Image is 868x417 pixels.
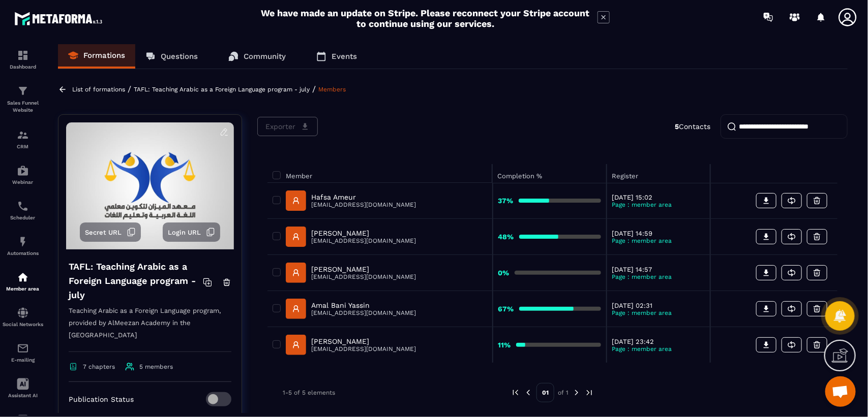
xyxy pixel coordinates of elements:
[3,335,43,370] a: emailemailE-mailing
[493,164,607,183] th: Completion %
[3,157,43,193] a: automationsautomationsWebinar
[259,8,592,29] h2: We have made an update on Stripe. Please reconnect your Stripe account to continue using our serv...
[17,342,29,355] img: email
[85,229,122,236] span: Secret URL
[83,363,115,370] span: 7 chapters
[3,286,43,292] p: Member area
[3,77,43,121] a: formationformationSales Funnel Website
[612,194,705,201] p: [DATE] 15:02
[17,85,29,97] img: formation
[3,215,43,220] p: Scheduler
[244,52,286,61] p: Community
[311,201,416,208] p: [EMAIL_ADDRESS][DOMAIN_NAME]
[3,144,43,149] p: CRM
[675,122,679,131] strong: 5
[3,121,43,157] a: formationformationCRM
[283,389,335,396] p: 1-5 of 5 elements
[3,228,43,264] a: automationsautomationsAutomations
[675,122,710,131] p: Contacts
[69,260,203,302] h4: TAFL: Teaching Arabic as a Foreign Language program - july
[311,265,416,273] p: [PERSON_NAME]
[17,200,29,212] img: scheduler
[3,299,43,335] a: social-networksocial-networkSocial Networks
[286,227,416,247] a: [PERSON_NAME][EMAIL_ADDRESS][DOMAIN_NAME]
[286,299,416,319] a: Amal Bani Yassin[EMAIL_ADDRESS][DOMAIN_NAME]
[498,269,510,277] strong: 0%
[83,51,125,60] p: Formations
[17,165,29,177] img: automations
[168,229,201,236] span: Login URL
[558,389,568,397] p: of 1
[825,376,856,407] div: Ouvrir le chat
[332,52,357,61] p: Events
[612,201,705,208] p: Page : member area
[311,229,416,237] p: [PERSON_NAME]
[612,345,705,352] p: Page : member area
[612,237,705,244] p: Page : member area
[17,49,29,61] img: formation
[311,193,416,201] p: Hafsa Ameur
[312,84,316,94] span: /
[511,388,520,397] img: prev
[286,335,416,355] a: [PERSON_NAME][EMAIL_ADDRESS][DOMAIN_NAME]
[311,301,416,309] p: Amal Bani Yassin
[135,44,208,69] a: Questions
[3,179,43,185] p: Webinar
[14,9,106,28] img: logo
[612,266,705,273] p: [DATE] 14:57
[3,42,43,77] a: formationformationDashboard
[3,370,43,406] a: Assistant AI
[311,337,416,345] p: [PERSON_NAME]
[311,309,416,316] p: [EMAIL_ADDRESS][DOMAIN_NAME]
[58,44,135,69] a: Formations
[17,307,29,319] img: social-network
[128,84,131,94] span: /
[607,164,710,183] th: Register
[66,122,234,249] img: background
[3,357,43,363] p: E-mailing
[286,263,416,283] a: [PERSON_NAME][EMAIL_ADDRESS][DOMAIN_NAME]
[318,86,346,93] a: Members
[17,236,29,248] img: automations
[17,129,29,141] img: formation
[3,322,43,327] p: Social Networks
[612,309,705,316] p: Page : member area
[139,363,173,370] span: 5 members
[3,193,43,228] a: schedulerschedulerScheduler
[3,64,43,70] p: Dashboard
[17,271,29,283] img: automations
[498,233,514,241] strong: 48%
[218,44,296,69] a: Community
[72,86,125,93] a: List of formations
[3,393,43,398] p: Assistant AI
[163,222,220,242] button: Login URL
[311,345,416,352] p: [EMAIL_ADDRESS][DOMAIN_NAME]
[612,338,705,345] p: [DATE] 23:42
[3,100,43,114] p: Sales Funnel Website
[161,52,198,61] p: Questions
[134,86,310,93] a: TAFL: Teaching Arabic as a Foreign Language program - july
[3,250,43,256] p: Automations
[498,197,514,205] strong: 37%
[311,237,416,244] p: [EMAIL_ADDRESS][DOMAIN_NAME]
[612,302,705,309] p: [DATE] 02:31
[69,395,134,403] p: Publication Status
[311,273,416,280] p: [EMAIL_ADDRESS][DOMAIN_NAME]
[498,341,511,349] strong: 11%
[612,273,705,280] p: Page : member area
[612,230,705,237] p: [DATE] 14:59
[267,164,493,183] th: Member
[69,305,231,352] p: Teaching Arabic as a Foreign Language program, provided by AlMeezan Academy in the [GEOGRAPHIC_DATA]
[286,190,416,211] a: Hafsa Ameur[EMAIL_ADDRESS][DOMAIN_NAME]
[80,222,141,242] button: Secret URL
[524,388,533,397] img: prev
[572,388,581,397] img: next
[585,388,594,397] img: next
[306,44,367,69] a: Events
[498,305,514,313] strong: 67%
[3,264,43,299] a: automationsautomationsMember area
[536,383,554,402] p: 01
